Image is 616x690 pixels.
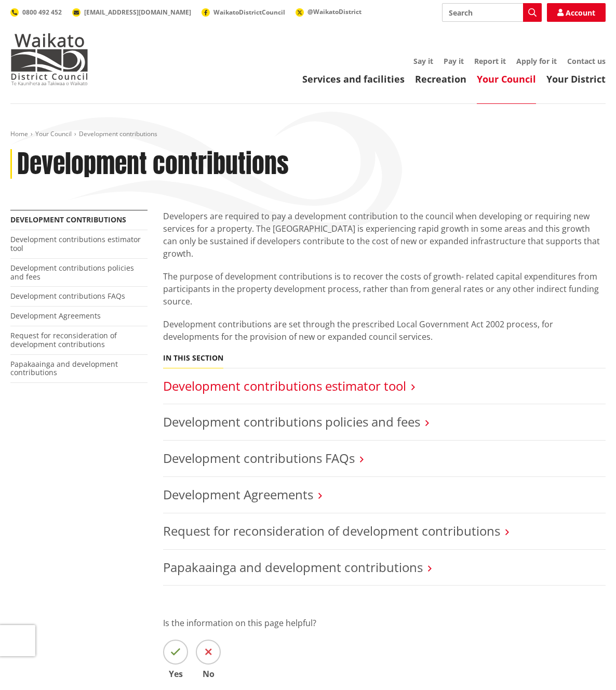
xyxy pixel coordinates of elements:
[307,7,361,16] span: @WaikatoDistrict
[163,354,223,363] h5: In this section
[296,7,361,16] a: @WaikatoDistrict
[202,8,285,17] a: WaikatoDistrictCouncil
[547,3,606,22] a: Account
[35,129,72,138] a: Your Council
[546,73,606,85] a: Your District
[10,129,28,138] a: Home
[10,311,101,321] a: Development Agreements
[196,670,221,678] span: No
[163,449,355,467] a: Development contributions FAQs
[163,318,606,343] p: Development contributions are set through the prescribed Local Government Act 2002 process, for d...
[163,522,500,539] a: Request for reconsideration of development contributions
[10,130,606,139] nav: breadcrumb
[213,8,285,17] span: WaikatoDistrictCouncil
[10,359,118,378] a: Papakaainga and development contributions
[10,8,62,17] a: 0800 492 452
[516,56,557,66] a: Apply for it
[474,56,506,66] a: Report it
[22,8,62,17] span: 0800 492 452
[163,210,606,260] p: Developers are required to pay a development contribution to the council when developing or requi...
[302,73,405,85] a: Services and facilities
[10,234,141,253] a: Development contributions estimator tool
[84,8,191,17] span: [EMAIL_ADDRESS][DOMAIN_NAME]
[163,559,423,576] a: Papakaainga and development contributions
[415,73,466,85] a: Recreation
[163,377,406,394] a: Development contributions estimator tool
[163,413,420,430] a: Development contributions policies and fees
[444,56,464,66] a: Pay it
[163,486,313,503] a: Development Agreements
[413,56,433,66] a: Say it
[568,646,606,684] iframe: Messenger Launcher
[10,330,117,349] a: Request for reconsideration of development contributions
[10,291,125,301] a: Development contributions FAQs
[72,8,191,17] a: [EMAIL_ADDRESS][DOMAIN_NAME]
[10,33,88,85] img: Waikato District Council - Te Kaunihera aa Takiwaa o Waikato
[477,73,536,85] a: Your Council
[17,149,289,179] h1: Development contributions
[10,215,126,224] a: Development contributions
[163,270,606,308] p: The purpose of development contributions is to recover the costs of growth- related capital expen...
[79,129,157,138] span: Development contributions
[442,3,542,22] input: Search input
[10,263,134,282] a: Development contributions policies and fees
[163,670,188,678] span: Yes
[567,56,606,66] a: Contact us
[163,617,606,629] p: Is the information on this page helpful?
